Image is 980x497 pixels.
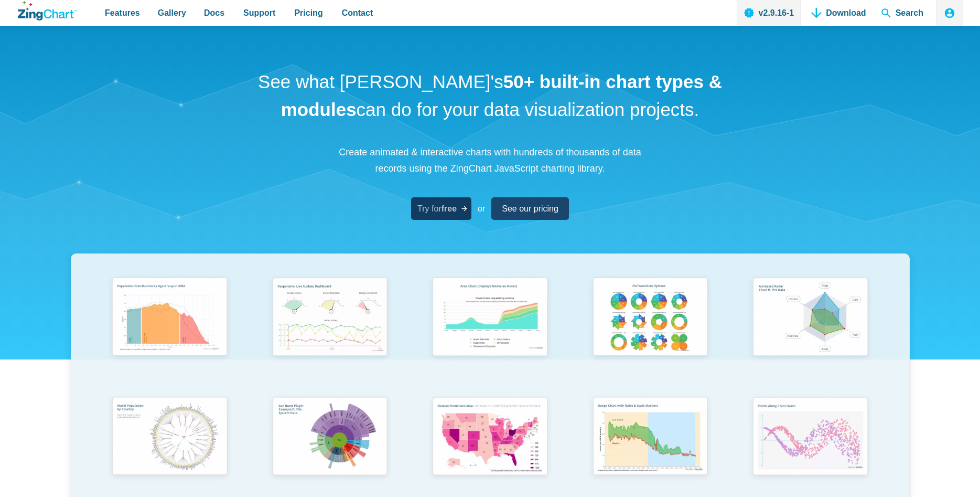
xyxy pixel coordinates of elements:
[266,392,394,483] img: Sun Burst Plugin Example ft. File System Data
[294,6,322,20] span: Pricing
[105,6,140,20] span: Features
[18,1,77,20] a: ZingChart Logo. Click to return to the homepage
[478,202,485,216] span: or
[746,272,874,364] img: Animated Radar Chart ft. Pet Data
[746,392,874,483] img: Points Along a Sine Wave
[730,272,891,392] a: Animated Radar Chart ft. Pet Data
[502,202,558,216] span: See our pricing
[586,392,714,484] img: Range Chart with Rultes & Scale Markers
[204,6,224,20] span: Docs
[426,392,554,483] img: Election Predictions Map
[586,272,714,364] img: Pie Transform Options
[570,272,730,392] a: Pie Transform Options
[158,6,186,20] span: Gallery
[417,202,457,216] span: Try for
[342,6,373,20] span: Contact
[90,272,250,392] a: Population Distribution by Age Group in 2052
[243,6,275,20] span: Support
[250,272,410,392] a: Responsive Live Update Dashboard
[105,392,233,484] img: World Population by Country
[266,272,394,364] img: Responsive Live Update Dashboard
[410,272,570,392] a: Area Chart (Displays Nodes on Hover)
[281,71,722,120] strong: 50+ built-in chart types & modules
[441,204,457,213] strong: free
[426,272,554,364] img: Area Chart (Displays Nodes on Hover)
[491,197,569,220] a: See our pricing
[333,144,648,176] p: Create animated & interactive charts with hundreds of thousands of data records using the ZingCha...
[411,197,471,220] a: Try forfree
[254,68,726,123] h1: See what [PERSON_NAME]'s can do for your data visualization projects.
[105,272,233,364] img: Population Distribution by Age Group in 2052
